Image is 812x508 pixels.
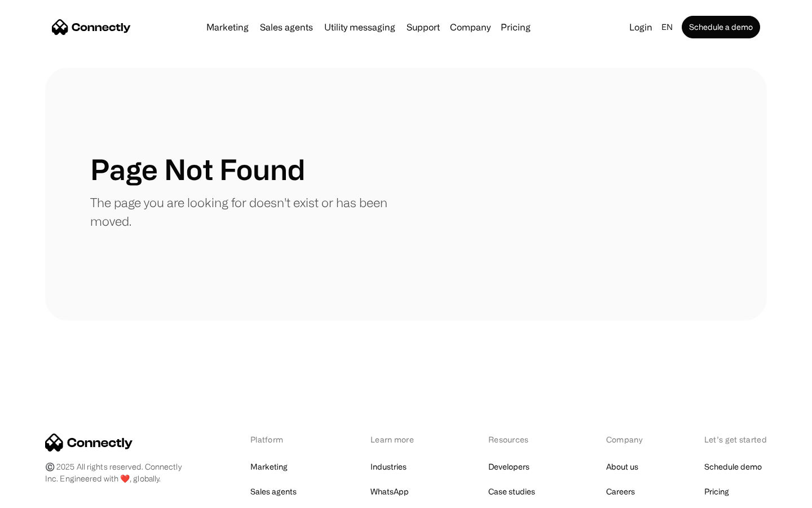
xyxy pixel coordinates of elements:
[606,459,638,475] a: About us
[11,487,68,504] aside: Language selected: English
[370,484,409,500] a: WhatsApp
[704,433,767,445] div: Let’s get started
[488,433,548,445] div: Resources
[704,484,729,500] a: Pricing
[90,152,305,186] h1: Page Not Found
[23,488,68,504] ul: Language list
[606,433,646,445] div: Company
[202,23,253,32] a: Marketing
[450,19,491,35] div: Company
[250,484,297,500] a: Sales agents
[250,433,312,445] div: Platform
[370,433,430,445] div: Learn more
[488,459,529,475] a: Developers
[90,193,406,230] p: The page you are looking for doesn't exist or has been moved.
[250,459,288,475] a: Marketing
[320,23,400,32] a: Utility messaging
[496,23,535,32] a: Pricing
[661,19,673,35] div: en
[704,459,762,475] a: Schedule demo
[488,484,535,500] a: Case studies
[370,459,407,475] a: Industries
[682,16,760,38] a: Schedule a demo
[606,484,635,500] a: Careers
[625,19,657,35] a: Login
[255,23,317,32] a: Sales agents
[402,23,444,32] a: Support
